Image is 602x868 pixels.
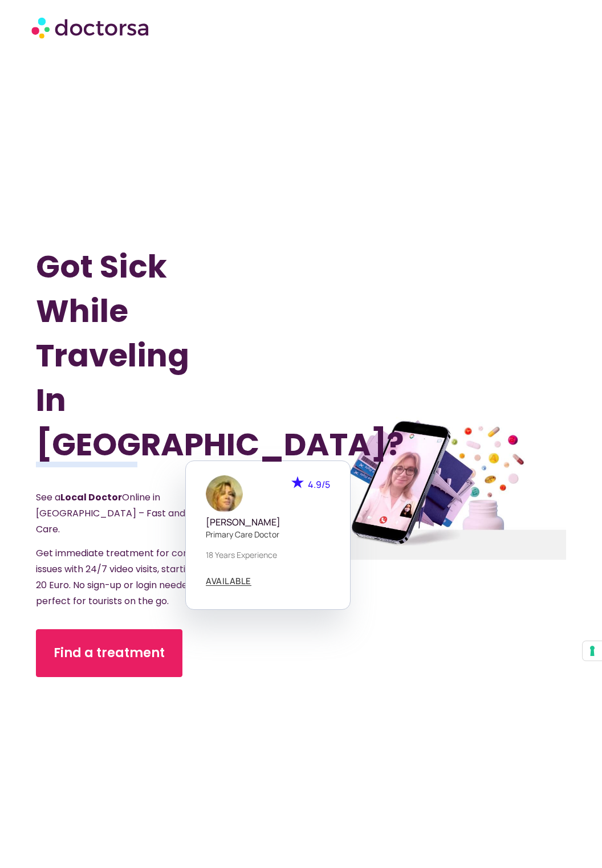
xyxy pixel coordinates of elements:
[308,478,330,491] span: 4.9/5
[36,547,226,608] span: Get immediate treatment for common issues with 24/7 video visits, starting at just 20 Euro. No si...
[36,244,261,467] h1: Got Sick While Traveling In [GEOGRAPHIC_DATA]?
[60,491,122,504] strong: Local Doctor
[206,517,330,528] h5: [PERSON_NAME]
[206,528,330,540] p: Primary care doctor
[206,549,330,561] p: 18 years experience
[583,641,602,661] button: Your consent preferences for tracking technologies
[36,629,182,677] a: Find a treatment
[54,644,165,662] span: Find a treatment
[206,577,251,586] a: AVAILABLE
[36,491,208,536] span: See a Online in [GEOGRAPHIC_DATA] – Fast and Easy Care.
